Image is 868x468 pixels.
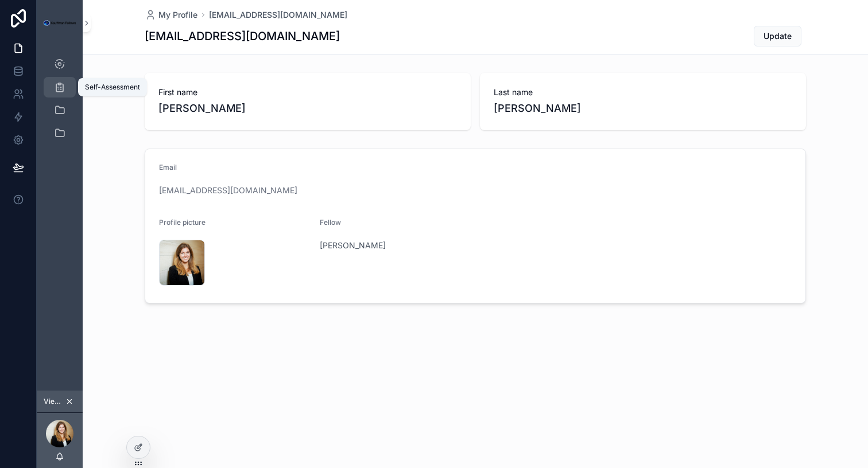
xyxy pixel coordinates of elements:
[494,87,792,98] span: Last name
[145,9,197,21] a: My Profile
[44,397,63,406] span: Viewing as [PERSON_NAME]
[37,46,83,158] div: scrollable content
[85,83,140,92] div: Self-Assessment
[494,100,792,116] span: [PERSON_NAME]
[754,26,801,46] button: Update
[159,163,177,171] span: Email
[159,185,297,196] a: [EMAIL_ADDRESS][DOMAIN_NAME]
[158,87,457,98] span: First name
[159,218,206,227] span: Profile picture
[158,100,457,116] span: [PERSON_NAME]
[145,28,340,44] h1: [EMAIL_ADDRESS][DOMAIN_NAME]
[158,9,197,21] span: My Profile
[44,20,76,26] img: App logo
[764,30,792,42] span: Update
[320,218,341,227] span: Fellow
[320,240,386,251] a: [PERSON_NAME]
[209,9,347,21] a: [EMAIL_ADDRESS][DOMAIN_NAME]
